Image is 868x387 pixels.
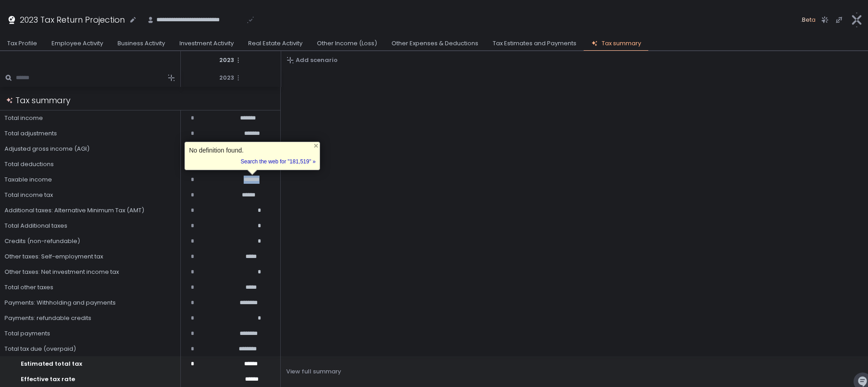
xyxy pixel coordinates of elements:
div: Other Expenses & Deductions [392,39,478,48]
span: Total income [5,114,43,122]
span: Taxable income [5,176,52,184]
div: Business Activity [118,39,165,48]
span: Total income tax [5,191,53,199]
div: Tax Estimates and Payments [493,39,576,48]
span: Other taxes: Self-employment tax [5,253,103,261]
span: Total tax due (overpaid) [5,345,76,353]
div: View full summary [286,368,341,376]
div: Real Estate Activity [248,39,302,48]
span: Total Additional taxes [5,222,67,230]
span: Payments: Withholding and payments [5,299,116,307]
span: .Beta [799,15,816,24]
span: Estimated total tax [21,360,82,368]
span: Total other taxes [5,283,53,291]
div: Employee Activity [52,39,103,48]
span: Total payments [5,330,50,338]
button: View full summary [286,364,341,379]
h1: 2023 Tax Return Projection [20,14,125,26]
span: 2023 [219,56,234,64]
span: Credits (non-refundable) [5,237,80,245]
span: Payments: refundable credits [5,314,91,322]
span: Effective tax rate [21,375,75,383]
div: Tax summary [602,39,641,48]
span: Total deductions [5,160,54,168]
span: Adjusted gross income (AGI) [5,145,90,153]
h1: Tax summary [15,94,71,106]
span: Additional taxes: Alternative Minimum Tax (AMT) [5,206,144,215]
span: Total adjustments [5,129,57,138]
div: Tax Profile [7,39,37,48]
button: Add scenario [287,56,338,64]
div: Investment Activity [179,39,234,48]
div: Other Income (Loss) [317,39,377,48]
span: 2023 [219,74,234,82]
span: Other taxes: Net investment income tax [5,268,119,276]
